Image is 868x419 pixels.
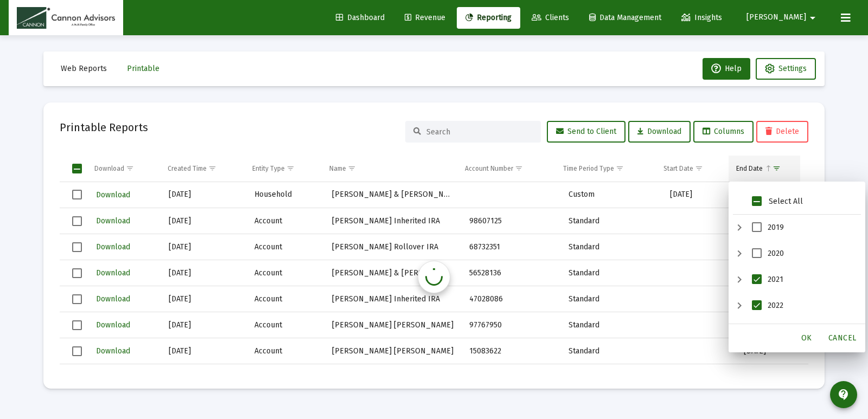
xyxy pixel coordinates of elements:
[118,58,168,80] button: Printable
[746,13,806,22] span: [PERSON_NAME]
[127,64,159,73] span: Printable
[247,364,324,390] td: Account
[72,294,82,304] div: Select row
[17,7,115,29] img: Dashboard
[161,208,247,234] td: [DATE]
[94,164,124,173] div: Download
[736,164,763,173] div: End Date
[405,13,445,22] span: Revenue
[768,274,857,286] div: 2021
[462,234,561,260] td: 68732351
[247,338,324,364] td: Account
[515,164,523,172] span: Show filter options for column 'Account Number'
[329,164,346,173] div: Name
[733,215,861,241] li: 2019
[426,127,533,137] input: Search
[95,317,131,333] button: Download
[616,164,624,172] span: Show filter options for column 'Time Period Type'
[247,260,324,286] td: Account
[561,234,662,260] td: Standard
[161,286,247,312] td: [DATE]
[95,343,131,359] button: Download
[336,13,385,22] span: Dashboard
[703,127,744,136] span: Columns
[160,156,245,182] td: Column Created Time
[52,58,116,80] button: Web Reports
[96,190,130,199] span: Download
[736,364,808,390] td: [DATE]
[462,312,561,338] td: 97767950
[72,164,82,173] div: Select all
[60,119,148,136] h2: Printable Reports
[322,156,457,182] td: Column Name
[663,164,693,173] div: Start Date
[324,312,462,338] td: [PERSON_NAME] [PERSON_NAME]
[324,234,462,260] td: [PERSON_NAME] Rollover IRA
[327,7,393,29] a: Dashboard
[161,338,247,364] td: [DATE]
[208,164,216,172] span: Show filter options for column 'Created Time'
[96,320,130,330] span: Download
[457,7,520,29] a: Reporting
[72,268,82,278] div: Select row
[789,328,824,348] div: OK
[768,222,857,234] div: 2019
[828,333,857,343] span: Cancel
[733,267,861,293] li: 2021
[628,121,691,143] button: Download
[733,293,861,319] li: 2022
[396,7,454,29] a: Revenue
[656,156,729,182] td: Column Start Date
[324,338,462,364] td: [PERSON_NAME] [PERSON_NAME]
[161,312,247,338] td: [DATE]
[773,164,781,172] span: Show filter options for column 'End Date'
[96,242,130,252] span: Download
[561,182,662,208] td: Custom
[561,364,662,390] td: Standard
[87,156,160,182] td: Column Download
[729,156,800,182] td: Column End Date
[245,156,322,182] td: Column Entity Type
[561,312,662,338] td: Standard
[465,13,512,22] span: Reporting
[72,216,82,226] div: Select row
[126,164,134,172] span: Show filter options for column 'Download'
[462,338,561,364] td: 15083622
[532,13,569,22] span: Clients
[61,64,107,73] span: Web Reports
[711,64,742,73] span: Help
[324,208,462,234] td: [PERSON_NAME] Inherited IRA
[161,260,247,286] td: [DATE]
[563,164,614,173] div: Time Period Type
[465,164,513,173] div: Account Number
[247,312,324,338] td: Account
[60,156,808,372] div: Data grid
[580,7,670,29] a: Data Management
[72,320,82,330] div: Select row
[768,248,857,260] div: 2020
[462,260,561,286] td: 56528136
[693,121,754,143] button: Columns
[72,372,82,382] div: Select row
[778,64,807,73] span: Settings
[462,208,561,234] td: 98607125
[824,328,861,348] div: Cancel
[95,187,131,203] button: Download
[695,164,703,172] span: Show filter options for column 'Start Date'
[348,164,356,172] span: Show filter options for column 'Name'
[95,291,131,307] button: Download
[561,208,662,234] td: Standard
[457,156,556,182] td: Column Account Number
[247,234,324,260] td: Account
[324,260,462,286] td: [PERSON_NAME] & [PERSON_NAME] JTWROS
[556,156,656,182] td: Column Time Period Type
[523,7,578,29] a: Clients
[662,182,736,208] td: [DATE]
[729,182,865,352] div: Filter options
[161,234,247,260] td: [DATE]
[72,242,82,252] div: Select row
[837,388,850,401] mat-icon: contact_support
[72,190,82,199] div: Select row
[96,294,130,304] span: Download
[733,241,861,267] li: 2020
